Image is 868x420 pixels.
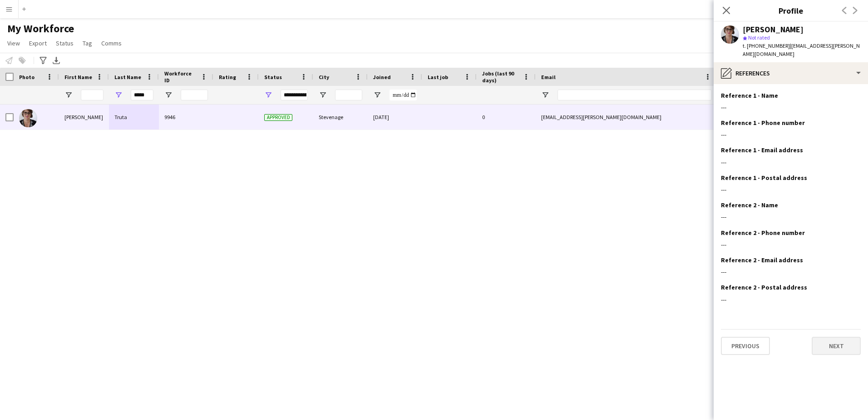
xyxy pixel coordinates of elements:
[25,37,50,49] a: Export
[29,39,47,47] span: Export
[477,105,536,130] div: 0
[368,105,422,130] div: [DATE]
[313,105,368,130] div: Stevenage
[557,90,712,100] input: Email Filter Input
[721,146,803,154] h3: Reference 1 - Email address
[373,74,391,80] span: Joined
[721,103,861,111] div: ---
[219,74,236,80] span: Rating
[536,105,717,130] div: [EMAIL_ADDRESS][PERSON_NAME][DOMAIN_NAME]
[721,119,805,127] h3: Reference 1 - Phone number
[721,174,807,182] h3: Reference 1 - Postal address
[721,268,861,276] div: ---
[64,74,92,80] span: First Name
[743,42,790,49] span: t. [PHONE_NUMBER]
[59,105,109,130] div: [PERSON_NAME]
[114,74,141,80] span: Last Name
[64,91,73,99] button: Open Filter Menu
[721,283,807,291] h3: Reference 2 - Postal address
[109,105,159,130] div: Truta
[56,39,74,47] span: Status
[335,90,362,100] input: City Filter Input
[714,5,868,16] h3: Profile
[52,37,77,49] a: Status
[131,90,153,100] input: Last Name Filter Input
[164,70,197,84] span: Workforce ID
[264,114,292,121] span: Approved
[19,109,37,127] img: Ramona Truta
[83,39,92,47] span: Tag
[743,42,860,57] span: | [EMAIL_ADDRESS][PERSON_NAME][DOMAIN_NAME]
[812,337,861,355] button: Next
[748,34,770,41] span: Not rated
[721,201,778,209] h3: Reference 2 - Name
[428,74,448,80] span: Last job
[721,158,861,166] div: ---
[721,185,861,194] div: ---
[721,229,805,237] h3: Reference 2 - Phone number
[743,25,804,34] div: [PERSON_NAME]
[721,240,861,249] div: ---
[4,37,24,49] a: View
[38,55,49,66] app-action-btn: Advanced filters
[101,39,122,47] span: Comms
[714,62,868,84] div: References
[721,295,861,304] div: ---
[373,91,381,99] button: Open Filter Menu
[721,213,861,221] div: ---
[390,90,417,100] input: Joined Filter Input
[541,91,549,99] button: Open Filter Menu
[7,39,20,47] span: View
[319,91,327,99] button: Open Filter Menu
[159,105,213,130] div: 9946
[721,91,778,100] h3: Reference 1 - Name
[721,337,770,355] button: Previous
[114,91,123,99] button: Open Filter Menu
[81,90,104,100] input: First Name Filter Input
[482,70,519,84] span: Jobs (last 90 days)
[79,37,96,49] a: Tag
[181,90,208,100] input: Workforce ID Filter Input
[98,37,125,49] a: Comms
[51,55,62,66] app-action-btn: Export XLSX
[264,91,272,99] button: Open Filter Menu
[721,130,861,139] div: ---
[541,74,556,80] span: Email
[264,74,282,80] span: Status
[319,74,329,80] span: City
[7,22,74,35] span: My Workforce
[164,91,173,99] button: Open Filter Menu
[721,256,803,264] h3: Reference 2 - Email address
[19,74,35,80] span: Photo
